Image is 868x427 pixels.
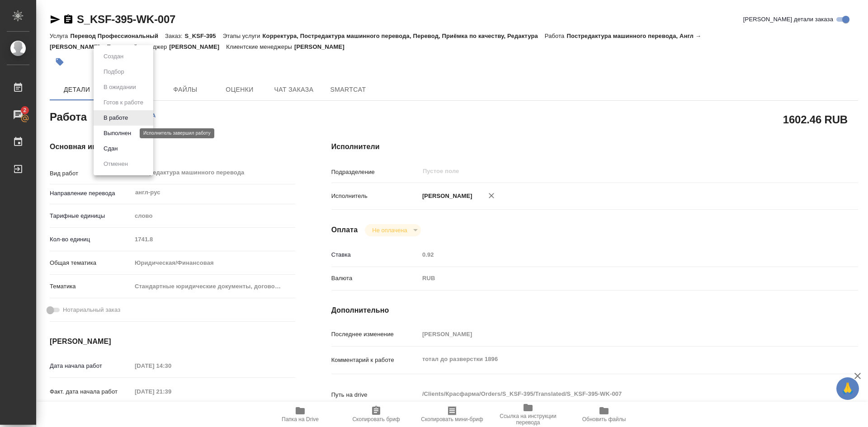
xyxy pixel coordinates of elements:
button: Выполнен [101,128,134,138]
button: В работе [101,113,131,123]
button: В ожидании [101,82,139,92]
button: Отменен [101,159,131,169]
button: Создан [101,52,126,61]
button: Сдан [101,144,120,154]
button: Подбор [101,67,127,77]
button: Готов к работе [101,98,146,108]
